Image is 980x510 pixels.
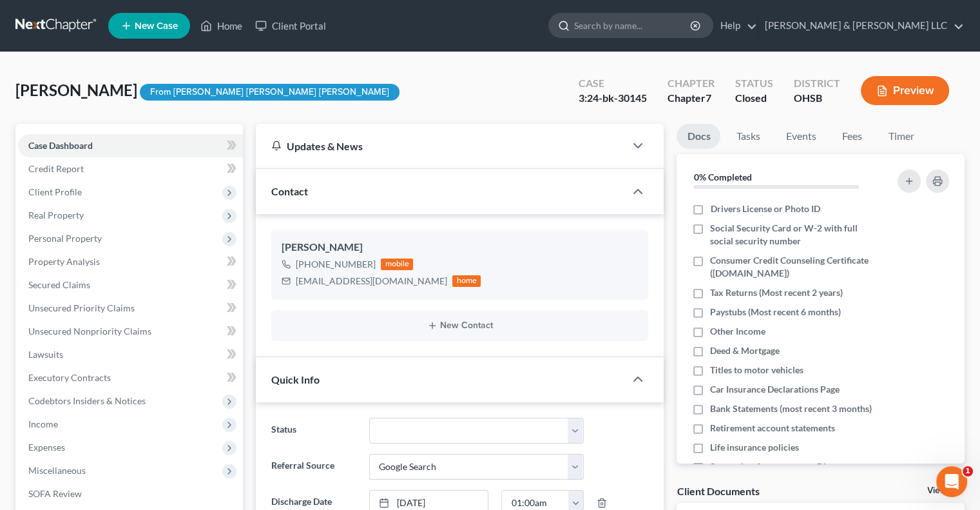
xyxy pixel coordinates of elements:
input: Search by name... [574,14,692,37]
a: Unsecured Priority Claims [18,297,243,320]
span: Lawsuits [28,349,63,360]
button: New Contact [282,320,638,331]
span: Car Insurance Declarations Page [710,383,840,396]
span: Client Profile [28,186,82,197]
a: Lawsuits [18,343,243,366]
a: Property Analysis [18,250,243,273]
a: View All [927,486,959,495]
span: Social Security Card or W-2 with full social security number [710,222,881,248]
span: SOFA Review [28,488,82,499]
div: OHSB [794,91,840,106]
span: Drivers License or Photo ID [710,202,820,215]
span: 1 [963,466,973,476]
span: Secured Claims [28,279,90,290]
div: Status [735,76,773,91]
a: [PERSON_NAME] & [PERSON_NAME] LLC [758,14,964,37]
a: Docs [677,124,720,149]
div: Closed [735,91,773,106]
div: Client Documents [677,484,759,498]
div: Updates & News [271,139,610,153]
span: Separation Agreements or Divorce Decrees [710,460,881,486]
span: Codebtors Insiders & Notices [28,395,146,406]
a: Unsecured Nonpriority Claims [18,320,243,343]
span: Retirement account statements [710,422,835,435]
a: Timer [878,124,924,149]
a: Home [194,14,249,37]
span: Income [28,418,58,429]
a: SOFA Review [18,482,243,505]
span: 7 [706,92,711,104]
span: Quick Info [271,373,320,386]
a: Secured Claims [18,273,243,297]
span: Executory Contracts [28,372,111,383]
span: Personal Property [28,233,102,244]
span: Titles to motor vehicles [710,364,803,377]
div: mobile [381,259,413,270]
span: Credit Report [28,163,84,174]
span: Expenses [28,442,65,453]
span: New Case [135,21,178,31]
strong: 0% Completed [693,172,751,182]
label: Referral Source [265,454,362,480]
span: Miscellaneous [28,465,86,476]
div: [PHONE_NUMBER] [296,258,376,271]
span: Unsecured Priority Claims [28,302,135,313]
span: Unsecured Nonpriority Claims [28,326,151,337]
span: Case Dashboard [28,140,93,151]
iframe: Intercom live chat [936,466,967,497]
span: Consumer Credit Counseling Certificate ([DOMAIN_NAME]) [710,254,881,280]
a: Tasks [725,124,770,149]
label: Status [265,418,362,444]
div: Chapter [668,91,715,106]
div: District [794,76,840,91]
a: Help [714,14,757,37]
span: Contact [271,185,308,197]
div: From [PERSON_NAME] [PERSON_NAME] [PERSON_NAME] [140,84,399,101]
div: [PERSON_NAME] [282,240,638,255]
button: Preview [861,76,949,105]
span: [PERSON_NAME] [15,81,137,99]
span: Other Income [710,325,765,338]
a: Client Portal [249,14,332,37]
a: Executory Contracts [18,366,243,389]
span: Paystubs (Most recent 6 months) [710,306,841,319]
div: Chapter [668,76,715,91]
a: Events [775,124,826,149]
div: home [452,275,481,287]
span: Bank Statements (most recent 3 months) [710,402,872,415]
span: Life insurance policies [710,441,799,454]
a: Fees [831,124,872,149]
span: Real Property [28,210,84,221]
a: Credit Report [18,157,243,181]
span: Deed & Mortgage [710,344,780,357]
div: Case [579,76,647,91]
span: Property Analysis [28,256,100,267]
span: Tax Returns (Most recent 2 years) [710,286,843,299]
div: 3:24-bk-30145 [579,91,647,106]
div: [EMAIL_ADDRESS][DOMAIN_NAME] [296,275,447,288]
a: Case Dashboard [18,134,243,157]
